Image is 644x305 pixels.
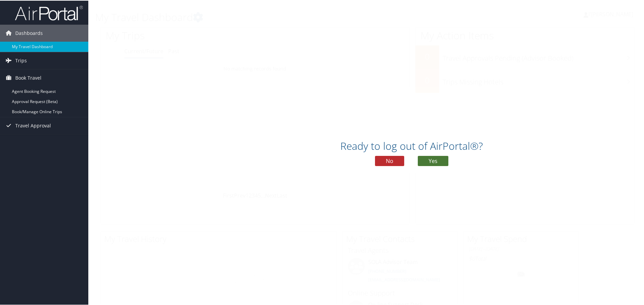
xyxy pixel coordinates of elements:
[15,69,41,86] span: Book Travel
[15,52,27,68] span: Trips
[15,117,51,134] span: Travel Approval
[375,155,404,165] button: No
[418,155,448,165] button: Yes
[15,24,43,41] span: Dashboards
[15,4,83,20] img: airportal-logo.png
